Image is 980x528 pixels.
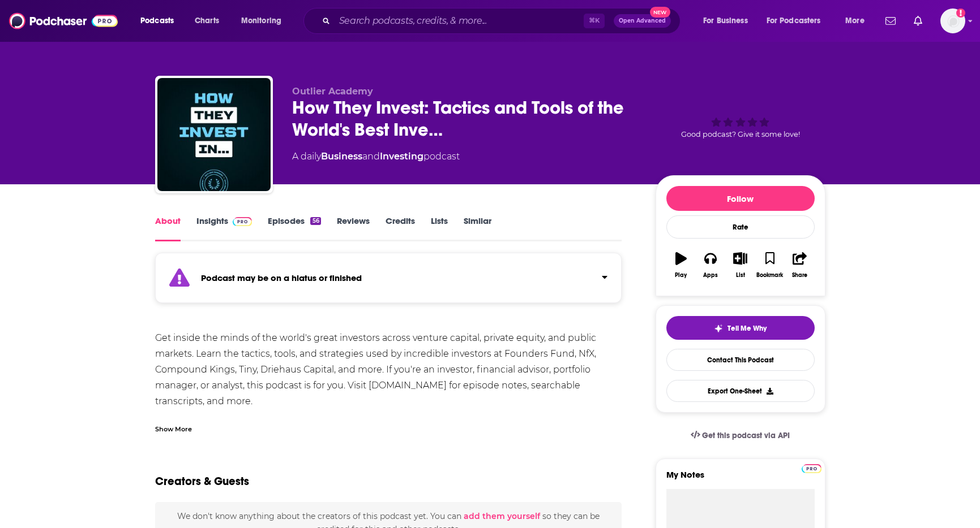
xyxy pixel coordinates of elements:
button: add them yourself [464,512,540,521]
a: About [155,215,181,241]
section: Click to expand status details [155,259,622,303]
span: More [845,13,865,29]
a: Show notifications dropdown [909,11,927,31]
a: Get this podcast via API [682,422,799,449]
h2: Creators & Guests [155,474,249,488]
strong: Podcast may be on a hiatus or finished [201,272,362,283]
button: open menu [695,12,762,30]
span: Logged in as OutCastPodChaser2 [940,8,965,33]
a: Credits [386,215,415,241]
a: Similar [464,215,491,241]
a: Business [321,151,362,162]
a: Episodes56 [268,215,320,241]
button: Play [666,245,696,285]
img: User Profile [940,8,965,33]
label: My Notes [666,469,815,489]
img: Podchaser - Follow, Share and Rate Podcasts [9,10,118,32]
a: InsightsPodchaser Pro [196,215,253,241]
div: Bookmark [756,272,783,279]
button: Open AdvancedNew [614,14,671,28]
svg: Add a profile image [956,8,965,18]
button: Export One-Sheet [666,380,815,402]
div: List [736,272,745,279]
a: Pro website [802,462,821,473]
a: Investing [380,151,423,162]
div: Play [675,272,687,279]
span: and [362,151,380,162]
button: Follow [666,186,815,211]
span: For Podcasters [767,13,821,29]
span: Monitoring [241,13,281,29]
span: Get this podcast via API [702,431,790,440]
a: Contact This Podcast [666,349,815,371]
span: Open Advanced [619,18,666,24]
span: ⌘ K [584,14,605,28]
img: Podchaser Pro [233,217,253,226]
div: Search podcasts, credits, & more... [314,8,691,34]
button: Bookmark [755,245,785,285]
input: Search podcasts, credits, & more... [335,12,584,30]
div: Get inside the minds of the world's great investors across venture capital, private equity, and p... [155,330,622,441]
div: Good podcast? Give it some love! [656,86,825,156]
div: A daily podcast [292,150,460,163]
div: Rate [666,215,815,239]
button: List [725,245,755,285]
a: Show notifications dropdown [881,11,900,31]
span: For Business [703,13,748,29]
button: open menu [132,12,189,30]
button: Apps [696,245,725,285]
button: Show profile menu [940,8,965,33]
a: Reviews [337,215,370,241]
button: tell me why sparkleTell Me Why [666,316,815,340]
img: tell me why sparkle [714,324,723,333]
button: Share [785,245,814,285]
a: Lists [431,215,448,241]
span: Outlier Academy [292,86,373,97]
img: How They Invest: Tactics and Tools of the World's Best Investors [157,78,271,191]
div: 56 [310,217,320,225]
span: Podcasts [140,13,174,29]
a: Charts [187,12,226,30]
span: New [650,7,670,18]
span: Good podcast? Give it some love! [681,130,800,139]
div: Share [792,272,807,279]
span: Charts [195,13,219,29]
span: Tell Me Why [727,324,767,333]
button: open menu [759,12,837,30]
img: Podchaser Pro [802,464,821,473]
div: Apps [703,272,718,279]
button: open menu [837,12,879,30]
button: open menu [233,12,296,30]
